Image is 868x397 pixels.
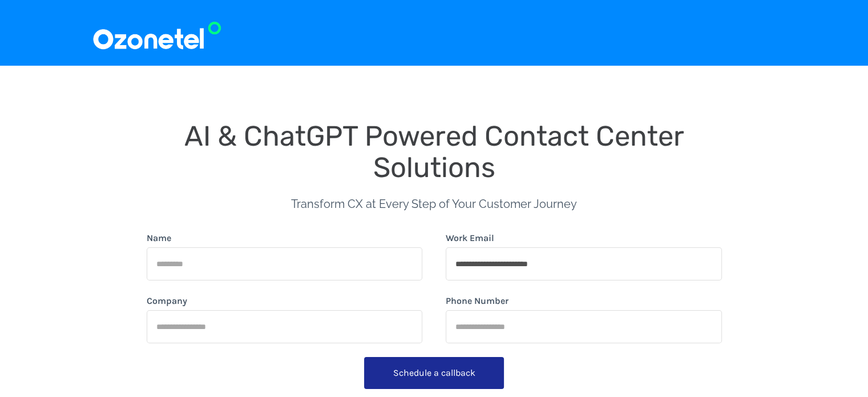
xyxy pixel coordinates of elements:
label: Work Email [446,231,494,245]
label: Name [147,231,171,245]
label: Company [147,294,187,308]
form: form [147,231,722,394]
button: Schedule a callback [364,357,504,389]
span: Transform CX at Every Step of Your Customer Journey [291,197,577,211]
label: Phone Number [446,294,508,308]
span: AI & ChatGPT Powered Contact Center Solutions [184,119,691,184]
